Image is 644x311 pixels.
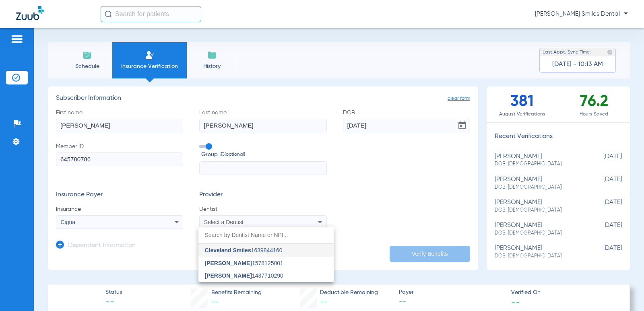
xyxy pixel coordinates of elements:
input: dropdown search [198,227,334,243]
span: [PERSON_NAME] [205,260,252,266]
span: [PERSON_NAME] [205,272,252,279]
span: 1437710290 [205,273,283,278]
span: Cleveland Smiles [205,247,251,253]
span: 1578125001 [205,260,283,266]
iframe: Chat Widget [604,272,644,311]
span: 1639844160 [205,247,283,253]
